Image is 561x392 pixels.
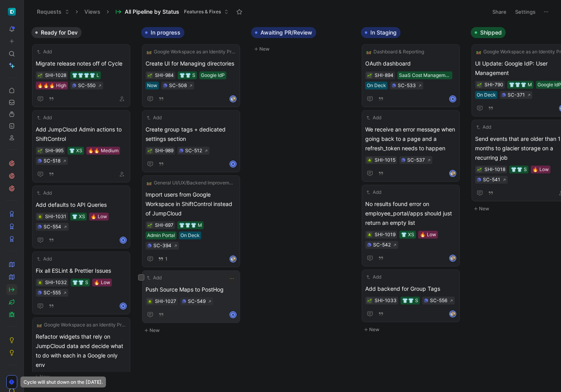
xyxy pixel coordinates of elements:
a: AddPush Source Maps to PostHogSC-549K [142,270,240,323]
div: On Deck [367,82,386,89]
div: SHI-1015 [375,156,395,164]
div: SHI-1033 [375,297,397,304]
div: SC-541 [483,176,500,184]
button: 1 [157,255,169,263]
div: K [230,312,236,317]
span: Create group tags + dedicated settings section [146,125,237,144]
div: 👕👕 S [511,166,527,173]
button: Add [475,123,492,131]
span: Ready for Dev [41,29,78,36]
img: 🪲 [148,299,152,304]
button: 🪲 [367,157,372,163]
a: AddFix all ESLint & Prettier Issues👕👕 S🔥 LowSC-555K [32,252,130,314]
div: 🔥🔥 Medium [88,147,118,155]
div: 🌱 [367,73,372,78]
button: 🌱 [147,73,153,78]
div: SHI-1018 [484,166,505,173]
button: 🌱 [147,148,153,153]
button: 🛤️Google Workspace as an Identity Provider (IdP) Integration [146,48,237,56]
div: 👕👕👕 M [509,81,532,89]
span: Fix all ESLint & Prettier Issues [36,266,127,275]
div: 👕👕👕👕 L [72,71,99,79]
button: 🌱 [477,167,482,172]
div: SHI-1031 [45,213,66,221]
button: New [251,44,355,54]
div: 🌱 [477,82,482,88]
div: SHI-894 [375,71,393,79]
button: Add [146,274,163,282]
div: SC-512 [185,147,202,155]
img: 🛤️ [37,323,42,327]
img: 🛤️ [147,49,151,54]
button: New [361,325,464,334]
span: Awaiting PR/Review [260,29,312,36]
span: Features & Fixes [184,8,221,16]
div: 🌱 [367,298,372,303]
button: ShiftControl [6,6,17,17]
div: 🔥🔥🔥 High [37,82,66,89]
img: 🌱 [148,223,152,228]
button: Shipped [471,27,506,38]
button: Add [365,114,382,122]
div: 🪲 [147,299,153,304]
span: General UI/UX/Backend Improvements [154,179,235,187]
span: All Pipeline by Status [125,8,179,16]
div: Google IdP [201,71,225,79]
button: 🪲 [37,280,43,285]
div: Now [147,82,157,89]
button: New [31,372,135,381]
div: SC-556 [430,297,447,304]
span: Add defaults to API Queries [36,200,127,210]
div: SC-371 [508,91,525,99]
div: 👕 XS [401,231,414,239]
button: 🛤️Dashboard & Reporting [365,48,425,56]
div: K [120,303,126,309]
img: 🌱 [38,73,42,78]
div: 👕👕 S [72,279,88,286]
div: SC-508 [169,82,187,89]
div: SHI-697 [155,221,173,229]
div: SHI-989 [155,147,173,155]
img: avatar [230,96,236,102]
div: In progressNew [138,24,248,339]
span: Migrate release notes off of Cycle [36,59,127,68]
div: SHI-790 [484,81,503,89]
div: K [230,161,236,167]
div: 🔥 Low [91,213,107,221]
img: 🛤️ [366,49,371,54]
div: Ready for DevNew [28,24,138,385]
span: Add JumpCloud Admin actions to ShiftControl [36,125,127,144]
span: In Staging [370,29,397,36]
button: New [141,326,245,335]
a: 🛤️Dashboard & ReportingOAuth dashboardSaaS Cost ManagementOn DeckSC-533K [362,44,460,107]
a: AddAdd JumpCloud Admin actions to ShiftControl👕 XS🔥🔥 MediumSC-518 [32,110,130,182]
button: In progress [141,27,184,38]
img: avatar [450,311,455,317]
div: 👕👕 S [402,297,418,304]
div: SC-518 [44,157,60,165]
div: Admin Portal [147,232,175,239]
button: In Staging [361,27,401,38]
img: ShiftControl [8,8,16,16]
div: SHI-1028 [45,71,66,79]
img: 🌱 [367,73,372,78]
div: SHI-995 [45,147,64,155]
span: Dashboard & Reporting [373,48,424,56]
a: 🛤️General UI/UX/Backend ImprovementsImport users from Google Workspace in ShiftControl instead of... [142,175,240,267]
div: 👕👕 S [179,71,195,79]
img: 🪲 [367,233,372,237]
button: Settings [512,6,539,17]
span: Google Workspace as an Identity Provider (IdP) Integration [44,321,126,329]
button: 🛤️General UI/UX/Backend Improvements [146,179,237,187]
button: Requests [33,6,73,18]
div: SC-394 [153,242,171,250]
div: Cycle will shut down on the [DATE]. [20,377,106,388]
div: SC-549 [188,297,206,305]
button: Share [489,6,510,17]
div: SC-542 [373,241,391,249]
button: Add [36,114,53,122]
div: Awaiting PR/ReviewNew [248,24,358,58]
